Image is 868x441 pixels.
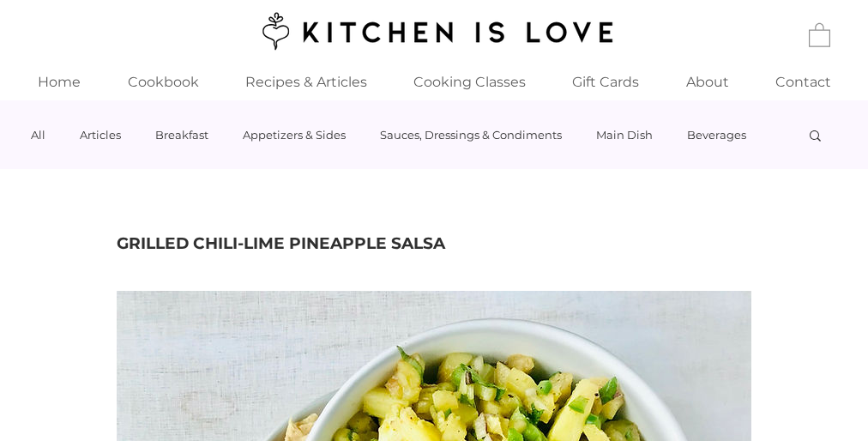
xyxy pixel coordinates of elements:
p: About [678,63,738,100]
a: Recipes & Articles [221,63,390,100]
a: All [31,128,45,142]
a: Appetizers & Sides [243,128,346,142]
div: Search [807,128,823,142]
p: Recipes & Articles [237,63,376,100]
a: Sauces, Dressings & Condiments [380,128,562,142]
h1: GRILLED CHILI-LIME PINEAPPLE SALSA [117,233,751,255]
div: Cooking Classes [390,63,548,100]
p: Home [29,63,89,100]
p: Contact [767,63,840,100]
a: Articles [80,128,121,142]
p: Cooking Classes [405,63,534,100]
img: Kitchen is Love logo [250,9,617,52]
a: Breakfast [155,128,208,142]
nav: Site [14,63,854,100]
a: About [662,63,752,100]
a: Gift Cards [548,63,662,100]
a: Home [14,63,105,100]
a: Cookbook [105,63,221,100]
nav: Blog [28,100,790,169]
a: Main Dish [596,128,653,142]
a: Contact [752,63,854,100]
p: Gift Cards [564,63,648,100]
a: Beverages [687,128,746,142]
p: Cookbook [119,63,208,100]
